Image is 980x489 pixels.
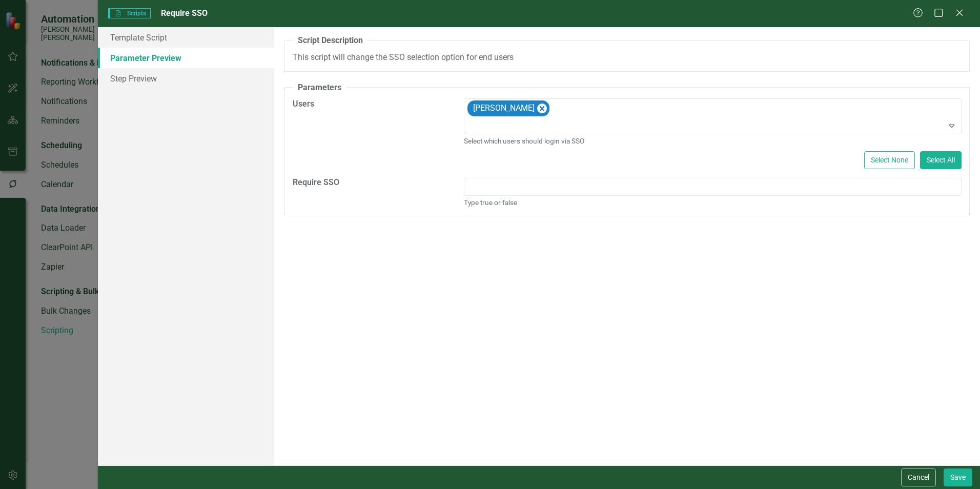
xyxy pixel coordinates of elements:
span: Scripts [108,8,150,18]
span: Require SSO [161,8,208,18]
button: Select None [864,151,915,169]
div: [PERSON_NAME] [470,101,536,116]
label: Users [293,98,456,110]
a: Step Preview [98,68,274,89]
button: Select All [920,151,962,169]
fieldset: This script will change the SSO selection option for end users [284,35,970,72]
legend: Script Description [293,35,368,47]
button: Save [944,468,972,486]
small: Type true or false [464,198,962,208]
a: Template Script [98,27,274,48]
a: Parameter Preview [98,48,274,68]
legend: Parameters [293,82,346,94]
div: Remove Patrick Berry [537,104,547,113]
small: Select which users should login via SSO [464,136,962,146]
label: Require SSO [293,177,456,189]
button: Cancel [901,468,936,486]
